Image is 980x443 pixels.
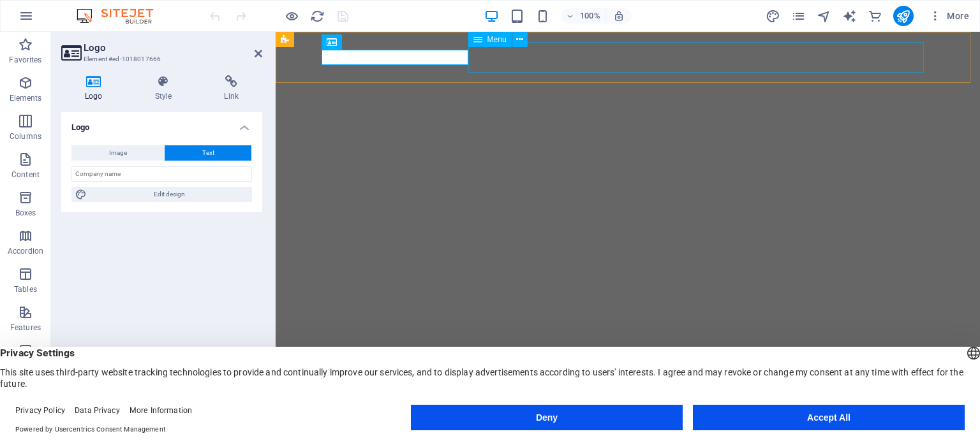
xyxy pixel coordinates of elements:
i: On resize automatically adjust zoom level to fit chosen device. [613,10,625,22]
p: Favorites [9,55,41,65]
button: reload [309,8,325,24]
button: Text [165,145,251,161]
h4: Logo [61,75,131,102]
span: Text [202,145,214,161]
span: Image [109,145,127,161]
p: Content [11,170,40,180]
button: publish [893,6,914,26]
h4: Style [131,75,201,102]
span: Edit design [91,187,248,202]
h4: Logo [61,112,262,135]
button: Edit design [71,187,252,202]
i: Commerce [868,9,882,24]
button: 100% [561,8,606,24]
button: commerce [868,8,883,24]
button: Image [71,145,164,161]
p: Tables [14,284,37,294]
p: Accordion [8,246,43,256]
button: pages [791,8,806,24]
i: Reload page [310,9,325,24]
button: Click here to leave preview mode and continue editing [284,8,299,24]
button: design [766,8,781,24]
i: Publish [896,9,910,24]
span: Menu [487,36,507,43]
i: Navigator [817,9,831,24]
span: More [929,10,969,22]
button: More [924,6,974,26]
button: navigator [817,8,832,24]
h6: 100% [580,8,600,24]
h4: Link [200,75,262,102]
h3: Element #ed-1018017666 [84,54,237,65]
input: Company name [71,166,252,182]
p: Features [10,323,41,333]
h2: Logo [84,42,262,54]
i: Pages (Ctrl+Alt+S) [791,9,806,24]
button: text_generator [842,8,857,24]
i: AI Writer [842,9,857,24]
p: Columns [10,131,41,142]
p: Elements [10,93,42,103]
p: Boxes [15,208,36,218]
img: Editor Logo [73,8,169,24]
